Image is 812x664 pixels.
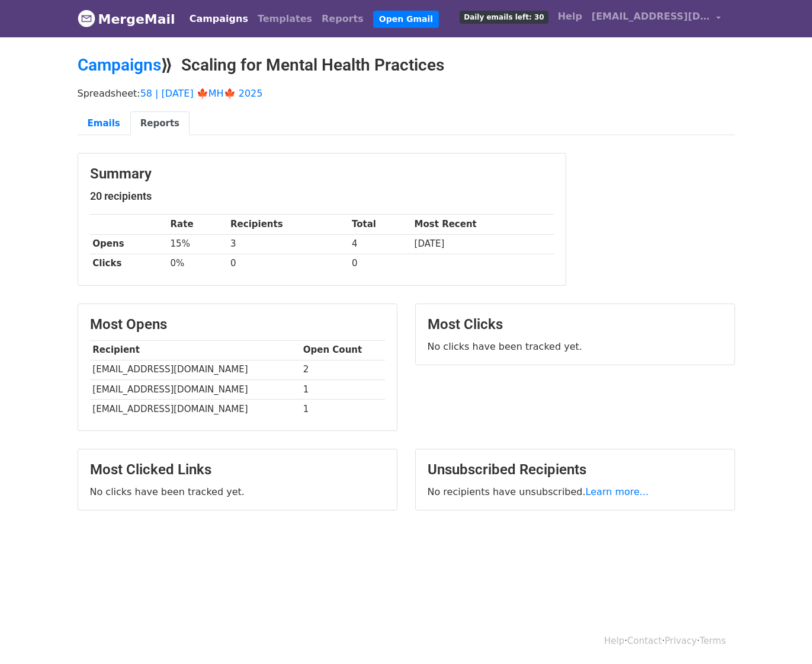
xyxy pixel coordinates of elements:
[300,360,385,379] td: 2
[412,215,554,234] th: Most Recent
[130,111,190,136] a: Reports
[412,234,554,254] td: [DATE]
[78,55,161,75] a: Campaigns
[349,234,412,254] td: 4
[78,111,130,136] a: Emails
[349,215,412,234] th: Total
[460,11,548,24] span: Daily emails left: 30
[90,190,554,203] h5: 20 recipients
[90,486,385,498] p: No clicks have been tracked yet.
[699,636,726,646] a: Terms
[227,234,349,254] td: 3
[428,316,723,333] h3: Most Clicks
[90,399,300,419] td: [EMAIL_ADDRESS][DOMAIN_NAME]
[90,340,300,360] th: Recipient
[90,234,168,254] th: Opens
[300,379,385,399] td: 1
[185,7,253,31] a: Campaigns
[90,461,385,478] h3: Most Clicked Links
[227,215,349,234] th: Recipients
[253,7,317,31] a: Templates
[373,11,439,28] a: Open Gmail
[317,7,368,31] a: Reports
[553,5,587,28] a: Help
[78,9,95,27] img: MergeMail logo
[78,7,175,31] a: MergeMail
[90,379,300,399] td: [EMAIL_ADDRESS][DOMAIN_NAME]
[227,254,349,273] td: 0
[168,254,228,273] td: 0%
[627,636,662,646] a: Contact
[90,254,168,273] th: Clicks
[78,55,735,75] h2: ⟫ Scaling for Mental Health Practices
[168,215,228,234] th: Rate
[587,5,726,33] a: [EMAIL_ADDRESS][DOMAIN_NAME]
[300,340,385,360] th: Open Count
[90,165,554,183] h3: Summary
[140,88,263,99] a: 58 | [DATE] 🍁MH🍁 2025
[455,5,553,28] a: Daily emails left: 30
[349,254,412,273] td: 0
[604,636,624,646] a: Help
[428,486,723,498] p: No recipients have unsubscribed.
[665,636,697,646] a: Privacy
[586,486,649,497] a: Learn more...
[428,461,723,478] h3: Unsubscribed Recipients
[90,360,300,379] td: [EMAIL_ADDRESS][DOMAIN_NAME]
[168,234,228,254] td: 15%
[753,607,812,664] iframe: Chat Widget
[78,87,735,100] p: Spreadsheet:
[428,340,723,353] p: No clicks have been tracked yet.
[90,316,385,333] h3: Most Opens
[300,399,385,419] td: 1
[592,9,710,24] span: [EMAIL_ADDRESS][DOMAIN_NAME]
